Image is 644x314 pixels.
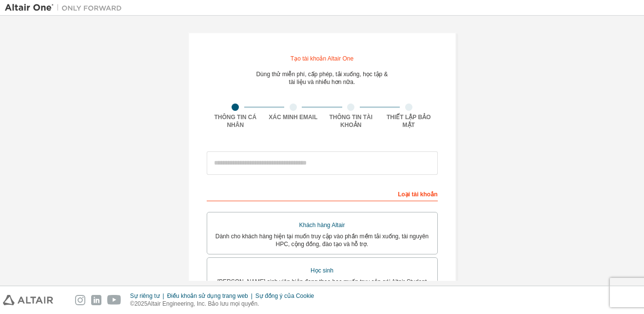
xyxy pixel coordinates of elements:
[269,114,317,121] font: Xác minh Email
[256,71,388,78] font: Dùng thử miễn phí, cấp phép, tải xuống, học tập &
[329,114,372,128] font: Thông tin tài khoản
[167,293,248,299] font: Điều khoản sử dụng trang web
[130,293,160,299] font: Sự riêng tư
[91,295,101,305] img: linkedin.svg
[299,222,345,229] font: Khách hàng Altair
[387,114,430,128] font: Thiết lập bảo mật
[107,295,121,305] img: youtube.svg
[3,295,53,305] img: altair_logo.svg
[214,114,256,128] font: Thông tin cá nhân
[291,55,353,62] font: Tạo tài khoản Altair One
[5,3,127,13] img: Altair One
[255,293,314,299] font: Sự đồng ý của Cookie
[289,79,355,85] font: tài liệu và nhiều hơn nữa.
[311,267,333,274] font: Học sinh
[75,295,85,305] img: instagram.svg
[398,191,437,198] font: Loại tài khoản
[135,300,148,307] font: 2025
[130,300,135,307] font: ©
[147,300,259,307] font: Altair Engineering, Inc. Bảo lưu mọi quyền.
[215,233,429,248] font: Dành cho khách hàng hiện tại muốn truy cập vào phần mềm tải xuống, tài nguyên HPC, cộng đồng, đào...
[217,278,427,293] font: [PERSON_NAME] sinh viên hiện đang theo học muốn truy cập gói Altair Student Edition miễn phí và t...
